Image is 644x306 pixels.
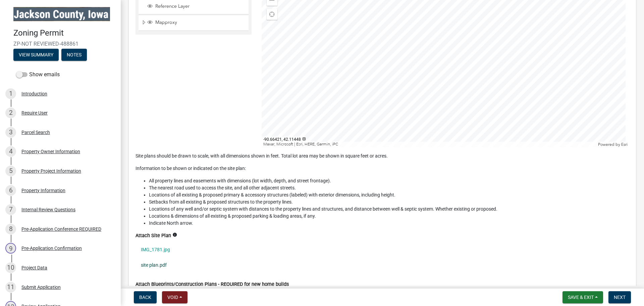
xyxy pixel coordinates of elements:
li: The nearest road used to access the site, and all other adjacent streets. [149,184,629,191]
span: Void [167,295,178,300]
button: Save & Exit [562,291,603,303]
span: Mapproxy [154,19,246,26]
label: Show emails [16,71,60,79]
button: Void [162,291,187,303]
div: 8 [5,224,16,234]
div: Project Data [21,265,47,270]
div: 6 [5,185,16,196]
div: 4 [5,146,16,157]
li: Setbacks from all existing & proposed structures to the property lines. [149,199,629,206]
span: ZP-NOT REVIEWED-488861 [13,41,107,47]
button: Next [608,291,631,303]
div: Property Information [21,188,65,193]
div: 7 [5,204,16,215]
div: Parcel Search [21,130,50,135]
div: Property Owner Information [21,149,80,154]
div: Introduction [21,91,47,96]
span: Reference Layer [154,3,246,9]
div: Require User [21,111,48,115]
div: 10 [5,262,16,273]
button: Back [134,291,157,303]
img: Jackson County, Iowa [13,7,110,21]
li: Locations & dimensions of all existing & proposed parking & loading areas, if any. [149,213,629,220]
div: 2 [5,107,16,118]
p: Information to be shown or indicated on the site plan: [136,165,629,172]
li: Locations of all existing & proposed primary & accessory structures (labeled) with exterior dimen... [149,191,629,199]
div: Find my location [267,9,277,20]
div: 1 [5,88,16,99]
h4: Zoning Permit [13,28,115,38]
div: Pre-Application Conference REQUIRED [21,227,101,231]
div: Internal Review Questions [21,207,75,212]
label: Attach Site Plan [136,233,171,238]
div: Maxar, Microsoft | Esri, HERE, Garmin, iPC [262,142,597,147]
wm-modal-confirm: Notes [61,52,87,58]
wm-modal-confirm: Summary [13,52,59,58]
a: Esri [621,142,628,147]
label: Attach Blueprints/Construction Plans - REQUIRED for new home builds [136,282,289,287]
li: Mapproxy [139,15,249,31]
i: info [172,232,177,237]
li: Indicate North arrow. [149,220,629,227]
li: Locations of any well and/or septic system with distances to the property lines and structures, a... [149,206,629,213]
div: Property Project Information [21,169,81,173]
span: Next [614,295,626,300]
div: 5 [5,166,16,176]
div: 3 [5,127,16,138]
div: Reference Layer [146,3,246,10]
div: Mapproxy [146,19,246,26]
span: Expand [141,19,146,27]
a: IMG_1781.jpg [136,242,629,257]
a: site plan.pdf [136,257,629,273]
li: All property lines and easements with dimensions (lot width, depth, and street frontage). [149,177,629,184]
div: Powered by [596,142,629,147]
div: Submit Application [21,285,61,290]
button: Notes [61,49,87,61]
button: View Summary [13,49,59,61]
span: Save & Exit [568,295,594,300]
div: Pre-Application Confirmation [21,246,82,251]
div: 9 [5,243,16,254]
span: Back [139,295,151,300]
p: Site plans should be drawn to scale, with all dimensions shown in feet. Total lot area may be sho... [136,152,629,160]
div: 11 [5,282,16,293]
